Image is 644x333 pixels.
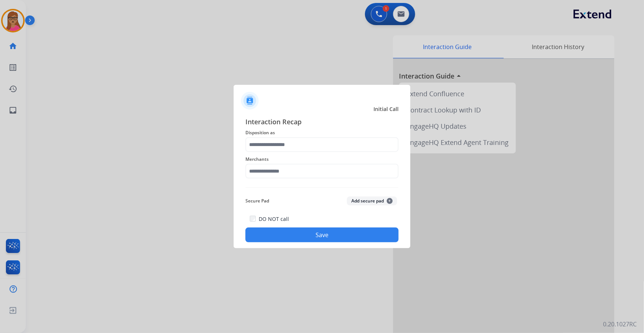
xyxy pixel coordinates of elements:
[259,215,289,223] label: DO NOT call
[373,105,399,113] span: Initial Call
[603,320,637,329] p: 0.20.1027RC
[245,117,399,128] span: Interaction Recap
[245,128,399,137] span: Disposition as
[387,198,393,204] span: +
[245,197,269,205] span: Secure Pad
[245,155,399,164] span: Merchants
[347,197,397,205] button: Add secure pad+
[241,92,259,110] img: contactIcon
[245,228,399,242] button: Save
[245,187,399,188] img: contact-recap-line.svg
